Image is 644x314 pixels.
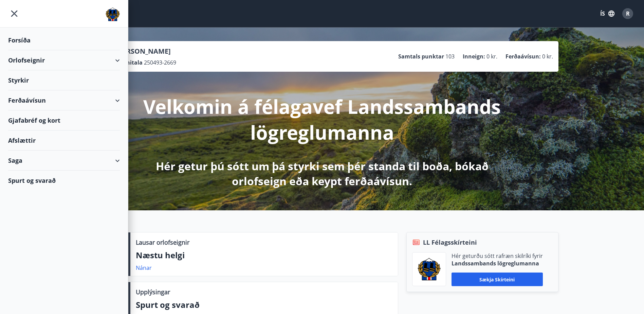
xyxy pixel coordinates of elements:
[542,53,553,60] span: 0 kr.
[136,287,170,296] p: Upplýsingar
[596,7,618,20] button: ÍS
[452,273,543,286] button: Sækja skírteini
[144,59,176,66] span: 250493-2669
[8,50,120,70] div: Orlofseignir
[8,151,120,171] div: Saga
[418,258,441,280] img: 1cqKbADZNYZ4wXUG0EC2JmCwhQh0Y6EN22Kw4FTY.png
[398,53,444,60] p: Samtals punktar
[8,90,120,110] div: Ferðaávísun
[116,59,143,66] p: Kennitala
[8,30,120,50] div: Forsíða
[452,260,543,267] p: Landssambands lögreglumanna
[136,238,189,247] p: Lausar orlofseignir
[8,130,120,151] div: Afslættir
[136,299,392,311] p: Spurt og svarað
[8,70,120,90] div: Styrkir
[452,252,543,260] p: Hér geturðu sótt rafræn skilríki fyrir
[106,7,120,21] img: union_logo
[423,238,477,247] span: LL Félagsskírteini
[143,93,501,145] p: Velkomin á félagavef Landssambands lögreglumanna
[8,171,120,190] div: Spurt og svarað
[136,264,152,272] a: Nánar
[486,53,497,60] span: 0 kr.
[505,53,541,60] p: Ferðaávísun :
[445,53,455,60] span: 103
[620,5,636,22] button: R
[8,7,20,20] button: menu
[626,10,630,17] span: R
[136,249,392,261] p: Næstu helgi
[116,47,176,56] p: [PERSON_NAME]
[8,110,120,130] div: Gjafabréf og kort
[463,53,485,60] p: Inneign :
[143,159,501,189] p: Hér getur þú sótt um þá styrki sem þér standa til boða, bókað orlofseign eða keypt ferðaávísun.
